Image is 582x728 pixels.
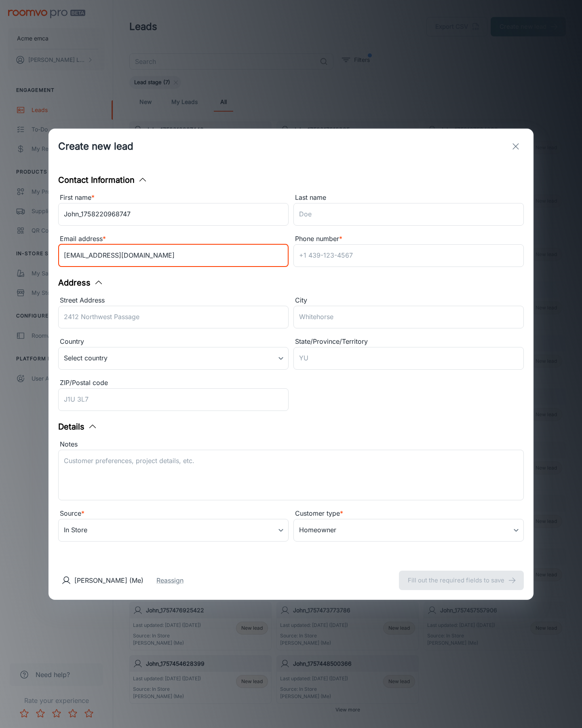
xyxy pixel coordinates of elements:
[74,576,143,585] p: [PERSON_NAME] (Me)
[58,244,289,267] input: myname@example.com
[58,519,289,542] div: In Store
[58,336,289,347] div: Country
[508,138,524,154] button: exit
[58,234,289,244] div: Email address
[58,203,289,226] input: John
[293,519,524,542] div: Homeowner
[58,277,103,289] button: Address
[58,174,148,186] button: Contact Information
[58,378,289,388] div: ZIP/Postal code
[293,336,524,347] div: State/Province/Territory
[293,193,524,203] div: Last name
[293,203,524,226] input: Doe
[293,508,524,519] div: Customer type
[156,576,183,585] button: Reassign
[58,139,133,154] h1: Create new lead
[58,439,524,450] div: Notes
[293,347,524,370] input: YU
[293,244,524,267] input: +1 439-123-4567
[293,234,524,244] div: Phone number
[58,347,289,370] div: Select country
[58,388,289,411] input: J1U 3L7
[58,295,289,306] div: Street Address
[58,508,289,519] div: Source
[293,295,524,306] div: City
[293,306,524,328] input: Whitehorse
[58,193,289,203] div: First name
[58,306,289,328] input: 2412 Northwest Passage
[58,421,97,433] button: Details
